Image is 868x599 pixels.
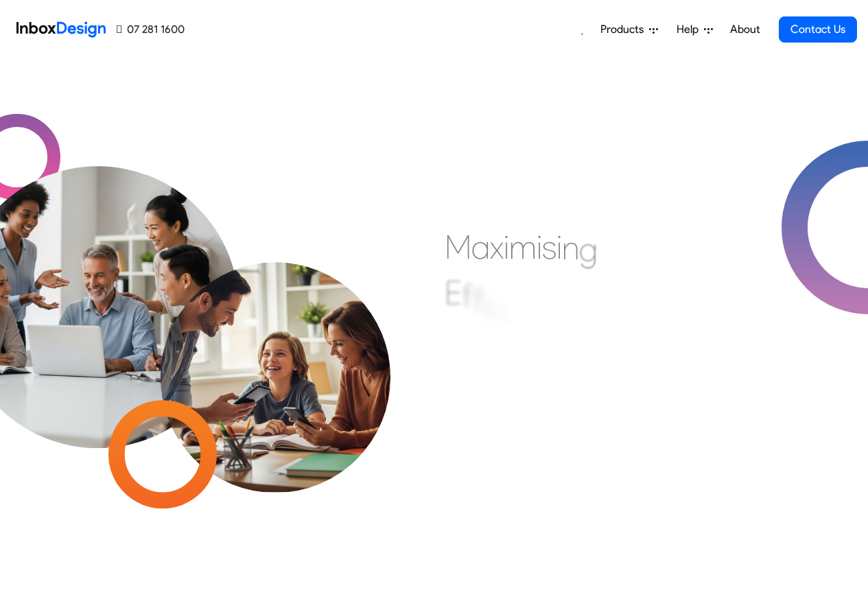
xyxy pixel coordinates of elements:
div: i [556,226,562,268]
div: i [537,226,542,268]
div: s [542,226,556,268]
div: i [506,296,511,337]
div: c [489,290,506,331]
a: Help [671,16,718,43]
div: f [462,275,473,316]
span: Help [677,21,704,38]
div: Maximising Efficient & Engagement, Connecting Schools, Families, and Students. [445,226,777,432]
div: a [471,226,490,268]
div: i [484,284,489,325]
div: i [504,226,509,268]
div: n [562,227,579,268]
a: About [726,16,764,43]
div: m [509,226,537,268]
img: parents_with_child.png [132,205,419,493]
div: x [490,226,504,268]
div: f [473,279,484,320]
a: 07 281 1600 [117,21,185,38]
a: Products [595,16,664,43]
span: Products [600,21,649,38]
div: e [511,303,528,344]
div: M [445,226,471,268]
div: g [579,228,598,270]
a: Contact Us [779,16,857,43]
div: E [445,272,462,314]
